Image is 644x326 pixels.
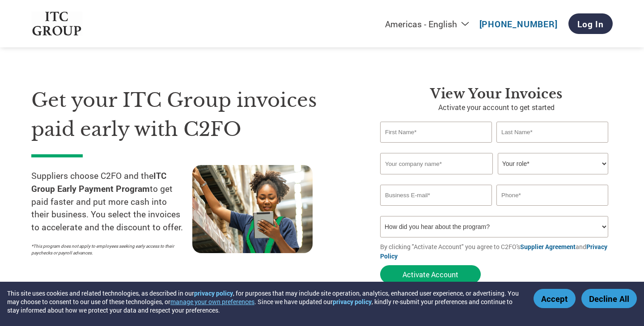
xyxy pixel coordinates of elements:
p: *This program does not apply to employees seeking early access to their paychecks or payroll adva... [31,243,183,256]
input: Invalid Email format [380,185,492,206]
div: Invalid company name or company name is too long [380,175,608,181]
button: manage your own preferences [170,297,254,306]
button: Activate Account [380,265,481,284]
div: Invalid last name or last name is too long [496,144,608,149]
input: Your company name* [380,153,493,174]
div: Inavlid Phone Number [496,207,608,212]
a: [PHONE_NUMBER] [479,18,558,30]
button: Accept [534,289,576,308]
img: supply chain worker [192,165,313,253]
button: Decline All [581,289,637,308]
a: Supplier Agreement [520,242,576,251]
img: ITC Group [31,12,82,36]
h3: View Your Invoices [380,86,613,102]
div: Invalid first name or first name is too long [380,144,492,149]
input: Phone* [496,185,608,206]
div: Inavlid Email Address [380,207,492,212]
strong: ITC Group Early Payment Program [31,170,166,194]
input: First Name* [380,122,492,143]
select: Title/Role [498,153,608,174]
h1: Get your ITC Group invoices paid early with C2FO [31,86,353,144]
input: Last Name* [496,122,608,143]
p: By clicking "Activate Account" you agree to C2FO's and [380,242,613,261]
p: Activate your account to get started [380,102,613,113]
a: privacy policy [333,297,372,306]
a: Log In [568,13,613,34]
div: This site uses cookies and related technologies, as described in our , for purposes that may incl... [7,289,521,314]
p: Suppliers choose C2FO and the to get paid faster and put more cash into their business. You selec... [31,169,192,234]
a: Privacy Policy [380,242,607,260]
a: privacy policy [194,289,233,297]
